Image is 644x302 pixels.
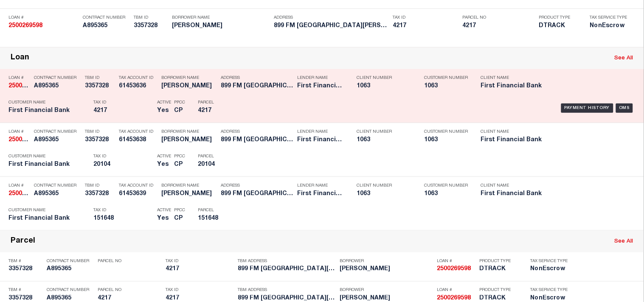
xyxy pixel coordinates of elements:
[93,208,153,213] p: Tax ID
[8,15,79,20] p: Loan #
[481,83,553,90] h5: First Financial Bank
[85,137,115,144] h5: 3357328
[297,129,344,134] p: Lender Name
[238,259,335,264] p: TBM Address
[174,161,185,168] h5: CP
[8,288,42,293] p: TBM #
[274,22,388,30] h5: 899 FM 643 GIRARD TX 795182607
[531,259,569,264] p: Tax Service Type
[481,190,553,198] h5: First Financial Bank
[297,190,344,198] h5: First Financial Bank
[161,75,217,81] p: Borrower Name
[340,266,433,273] h5: Stephanie Danielle Carpenter
[85,129,115,134] p: TBM ID
[134,15,168,20] p: TBM ID
[221,183,293,188] p: Address
[172,15,270,20] p: Borrower Name
[561,103,613,113] div: Payment History
[161,83,217,90] h5: STEPHANIE CARPENTER
[590,15,633,20] p: Tax Service Type
[357,83,412,90] h5: 1063
[198,161,236,168] h5: 20104
[357,190,412,198] h5: 1063
[98,259,161,264] p: Parcel No
[93,100,153,105] p: Tax ID
[161,190,217,198] h5: STEPHANIE CARPENTER
[340,259,433,264] p: Borrower
[297,75,344,81] p: Lender Name
[8,107,81,115] h5: First Financial Bank
[425,129,468,134] p: Customer Number
[198,208,236,213] p: Parcel
[393,15,458,20] p: Tax ID
[174,100,185,105] p: PPCC
[174,215,185,222] h5: CP
[47,288,93,293] p: Contract Number
[93,154,153,159] p: Tax ID
[8,183,30,188] p: Loan #
[481,75,553,81] p: Client Name
[34,83,81,90] h5: A895365
[98,288,161,293] p: Parcel No
[166,259,233,264] p: Tax ID
[157,208,171,213] p: Active
[85,183,115,188] p: TBM ID
[34,137,81,144] h5: A895365
[119,190,157,198] h5: 61453639
[357,129,412,134] p: Client Number
[437,266,471,272] strong: 2500269598
[8,191,42,197] strong: 2500269598
[93,215,153,222] h5: 151648
[8,137,30,144] h5: 2500269598
[157,100,171,105] p: Active
[221,83,293,90] h5: 899 FM 643 GIRARD TX 795182607
[297,137,344,144] h5: First Financial Bank
[539,15,577,20] p: Product Type
[297,83,344,90] h5: First Financial Bank
[47,266,93,273] h5: A895365
[531,288,569,293] p: Tax Service Type
[221,137,293,144] h5: 899 FM 643 GIRARD TX 795182607
[8,83,30,90] h5: 2500269598
[161,129,217,134] p: Borrower Name
[83,15,129,20] p: Contract Number
[481,183,553,188] p: Client Name
[425,137,467,144] h5: 1063
[198,154,236,159] p: Parcel
[463,15,535,20] p: Parcel No
[119,183,157,188] p: Tax Account ID
[481,137,553,144] h5: First Financial Bank
[480,288,518,293] p: Product Type
[166,266,233,273] h5: 4217
[340,288,433,293] p: Borrower
[221,190,293,198] h5: 899 FM 643 GIRARD TX 795182607
[34,190,81,198] h5: A895365
[161,183,217,188] p: Borrower Name
[157,215,170,222] h5: Yes
[274,15,388,20] p: Address
[425,183,468,188] p: Customer Number
[425,83,467,90] h5: 1063
[480,259,518,264] p: Product Type
[11,237,35,246] div: Parcel
[615,56,633,61] a: See All
[161,137,217,144] h5: STEPHANIE CARPENTER
[238,266,335,273] h5: 899 FM 643 GIRARD TX 795182607
[8,100,81,105] p: Customer Name
[393,22,458,30] h5: 4217
[616,103,633,113] div: OMS
[157,107,170,115] h5: Yes
[238,288,335,293] p: TBM Address
[8,190,30,198] h5: 2500269598
[539,22,577,30] h5: DTRACK
[8,161,81,168] h5: First Financial Bank
[174,208,185,213] p: PPCC
[47,259,93,264] p: Contract Number
[93,161,153,168] h5: 20104
[11,53,29,63] div: Loan
[119,137,157,144] h5: 61453638
[134,22,168,30] h5: 3357328
[34,129,81,134] p: Contract Number
[119,83,157,90] h5: 61453636
[119,129,157,134] p: Tax Account ID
